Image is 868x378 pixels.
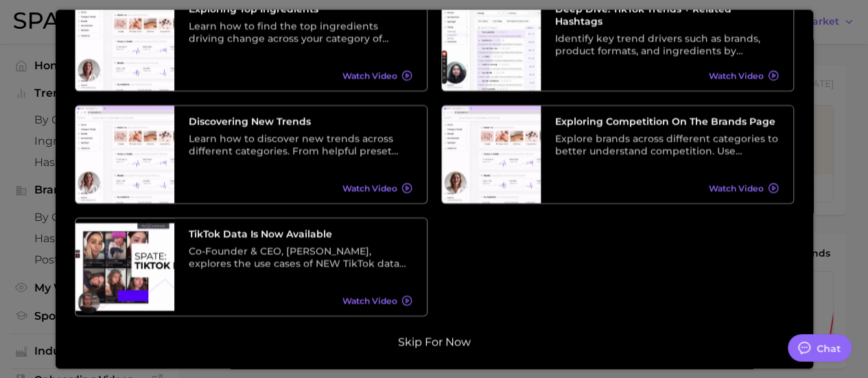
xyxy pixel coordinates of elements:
span: Watch Video [342,296,397,306]
h3: Exploring Competition on the Brands Page [555,115,779,128]
a: Exploring Competition on the Brands PageExplore brands across different categories to better unde... [441,105,794,204]
div: Explore brands across different categories to better understand competition. Use different preset... [555,132,779,157]
h3: TikTok data is now available [189,228,412,240]
a: TikTok data is now availableCo-Founder & CEO, [PERSON_NAME], explores the use cases of NEW TikTok... [75,217,427,316]
span: Watch Video [342,71,397,81]
h3: Exploring Top Ingredients [189,3,412,15]
span: Watch Video [709,71,764,81]
a: Discovering New TrendsLearn how to discover new trends across different categories. From helpful ... [75,105,427,204]
div: Co-Founder & CEO, [PERSON_NAME], explores the use cases of NEW TikTok data and its relationship w... [189,245,412,270]
div: Learn how to find the top ingredients driving change across your category of choice. From broad c... [189,20,412,45]
span: Watch Video [709,183,764,193]
h3: Deep Dive: TikTok Trends + Related Hashtags [555,3,779,27]
h3: Discovering New Trends [189,115,412,128]
div: Identify key trend drivers such as brands, product formats, and ingredients by leveraging a categ... [555,32,779,57]
button: Skip for now [394,335,475,349]
span: Watch Video [342,183,397,193]
div: Learn how to discover new trends across different categories. From helpful preset filters to diff... [189,132,412,157]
